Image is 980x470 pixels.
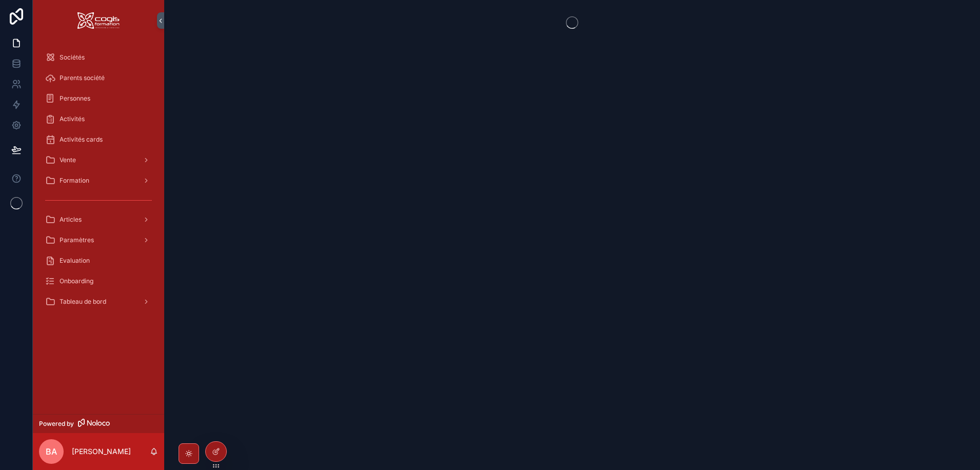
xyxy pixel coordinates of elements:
[39,251,158,270] a: Evaluation
[39,89,158,108] a: Personnes
[39,420,74,428] span: Powered by
[39,231,158,249] a: Paramètres
[39,110,158,128] a: Activités
[39,272,158,290] a: Onboarding
[33,41,164,324] div: scrollable content
[39,69,158,87] a: Parents société
[60,74,105,82] span: Parents société
[60,236,94,244] span: Paramètres
[39,292,158,311] a: Tableau de bord
[39,48,158,67] a: Sociétés
[77,12,120,29] img: App logo
[60,115,85,123] span: Activités
[60,298,106,306] span: Tableau de bord
[60,216,82,224] span: Articles
[60,135,103,144] span: Activités cards
[60,277,93,285] span: Onboarding
[60,156,76,164] span: Vente
[60,177,89,185] span: Formation
[46,445,57,458] span: BA
[39,210,158,229] a: Articles
[39,171,158,190] a: Formation
[60,53,85,62] span: Sociétés
[39,130,158,149] a: Activités cards
[39,151,158,169] a: Vente
[72,446,131,457] p: [PERSON_NAME]
[33,414,164,433] a: Powered by
[60,94,90,103] span: Personnes
[60,257,90,265] span: Evaluation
